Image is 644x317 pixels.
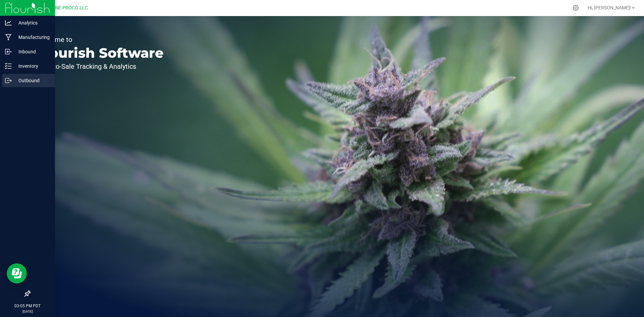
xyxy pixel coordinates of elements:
p: Flourish Software [36,46,164,60]
inline-svg: Manufacturing [5,34,12,41]
inline-svg: Analytics [5,19,12,26]
p: Seed-to-Sale Tracking & Analytics [36,63,164,70]
p: Inbound [12,48,52,56]
span: DUNE PROCO LLC [49,5,88,11]
p: Analytics [12,19,52,27]
p: Welcome to [36,36,164,43]
inline-svg: Outbound [5,77,12,84]
p: Manufacturing [12,33,52,41]
inline-svg: Inbound [5,48,12,55]
span: Hi, [PERSON_NAME]! [588,5,631,10]
div: Manage settings [572,5,580,11]
iframe: Resource center [7,263,27,283]
p: Inventory [12,62,52,70]
p: Outbound [12,76,52,85]
p: 03:05 PM PDT [3,303,52,309]
inline-svg: Inventory [5,63,12,69]
p: [DATE] [3,309,52,314]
